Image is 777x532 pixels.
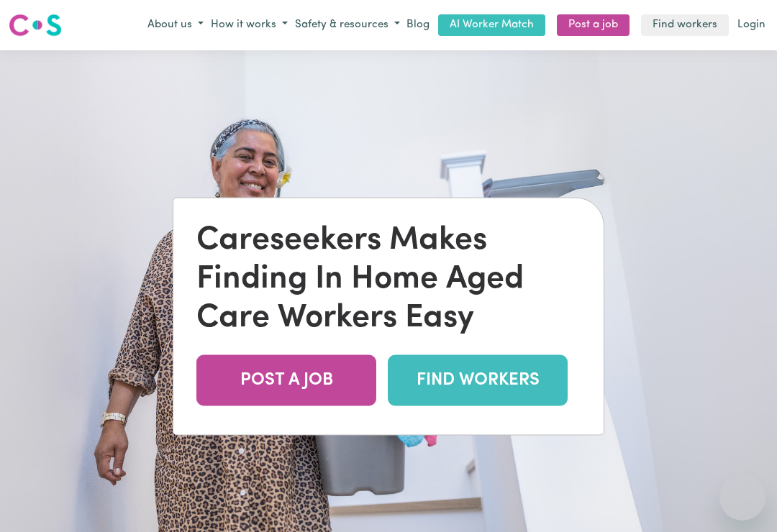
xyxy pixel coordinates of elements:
button: Safety & resources [291,14,404,37]
iframe: Button to launch messaging window [719,474,765,520]
a: Post a job [557,14,630,37]
a: AI Worker Match [438,14,545,37]
div: Careseekers Makes Finding In Home Aged Care Workers Easy [196,221,581,338]
a: Find workers [641,14,729,37]
a: POST A JOB [196,355,376,406]
img: Careseekers logo [9,12,62,38]
a: Careseekers logo [9,9,62,42]
button: About us [144,14,207,37]
a: Login [735,14,768,37]
a: Blog [404,14,432,37]
a: FIND WORKERS [388,355,568,406]
button: How it works [207,14,291,37]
